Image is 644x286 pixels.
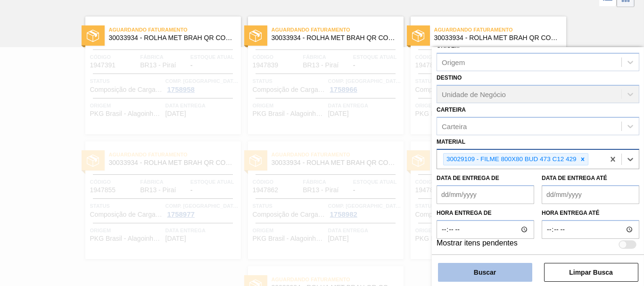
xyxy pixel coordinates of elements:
div: Origem [442,58,465,66]
label: Hora entrega até [542,206,639,220]
img: status [87,30,99,42]
a: statusAguardando Faturamento30033934 - ROLHA MET BRAH QR CODE 021CX105Código1947846FábricaBR13 - ... [404,16,566,134]
input: dd/mm/yyyy [542,185,639,204]
a: statusAguardando Faturamento30033934 - ROLHA MET BRAH QR CODE 021CX105Código1947839FábricaBR13 - ... [241,16,404,134]
span: Aguardando Faturamento [109,25,241,34]
img: status [249,30,262,42]
span: Aguardando Faturamento [434,25,566,34]
img: status [412,30,424,42]
label: Destino [437,74,462,81]
span: 30033934 - ROLHA MET BRAH QR CODE 021CX105 [434,34,559,41]
label: Carteira [437,106,466,113]
div: 30029109 - FILME 800X80 BUD 473 C12 429 [444,154,578,165]
a: statusAguardando Faturamento30033934 - ROLHA MET BRAH QR CODE 021CX105Código1947391FábricaBR13 - ... [78,16,241,134]
label: Data de Entrega até [542,175,607,181]
label: Hora entrega de [437,206,534,220]
label: Mostrar itens pendentes [437,239,518,250]
div: Carteira [442,122,467,130]
span: 30033934 - ROLHA MET BRAH QR CODE 021CX105 [109,34,233,41]
label: Data de Entrega de [437,175,499,181]
span: 30033934 - ROLHA MET BRAH QR CODE 021CX105 [272,34,396,41]
span: Aguardando Faturamento [272,25,404,34]
input: dd/mm/yyyy [437,185,534,204]
label: Material [437,139,465,145]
